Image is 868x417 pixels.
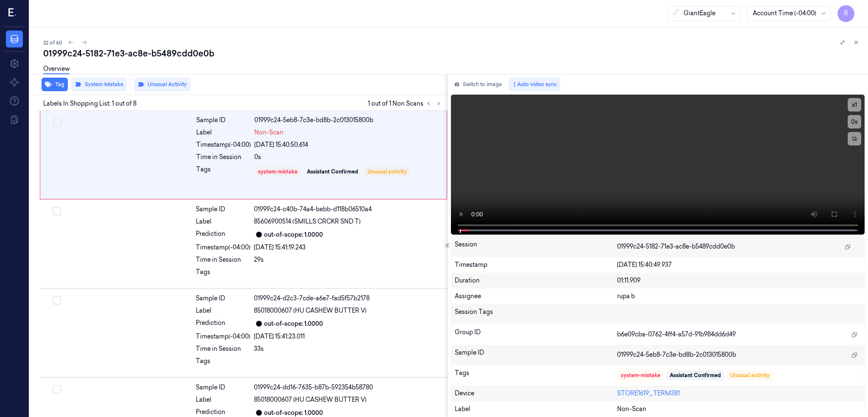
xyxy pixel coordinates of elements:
[53,207,61,215] button: Select row
[455,328,617,341] div: Group ID
[617,405,646,414] span: Non-Scan
[254,243,442,252] div: [DATE] 15:41:19.243
[455,348,617,362] div: Sample ID
[196,332,250,341] div: Timestamp (-04:00)
[617,350,736,359] span: 01999c24-5eb8-7c3e-bd8b-2c013015800b
[71,78,127,91] button: System Mistake
[730,372,770,379] div: Unusual activity
[837,5,854,22] button: R
[196,205,250,214] div: Sample ID
[617,276,861,285] div: 01:11.909
[196,268,250,281] div: Tags
[258,168,298,176] div: system-mistake
[196,255,250,264] div: Time in Session
[196,217,250,226] div: Label
[196,294,250,303] div: Sample ID
[254,306,367,315] span: 85018000607 (HU CASHEW BUTTER V)
[53,118,61,126] button: Select row
[196,383,250,392] div: Sample ID
[621,372,660,379] div: system-mistake
[53,296,61,305] button: Select row
[455,308,617,321] div: Session Tags
[196,116,251,125] div: Sample ID
[43,39,62,46] span: 22 of 60
[848,115,861,129] button: 0s
[455,292,617,301] div: Assignee
[254,255,442,264] div: 29s
[617,292,861,301] div: rupa b
[617,260,861,269] div: [DATE] 15:40:49.937
[367,168,407,176] div: Unusual activity
[617,389,861,398] div: STORE1619_TERM381
[455,369,617,382] div: Tags
[254,294,442,303] div: 01999c24-d2c3-7cde-a6e7-fad5f57b2178
[196,128,251,137] div: Label
[42,78,68,91] button: Tag
[455,240,617,254] div: Session
[264,230,323,239] div: out-of-scope: 1.0000
[196,306,250,315] div: Label
[196,319,250,329] div: Prediction
[254,217,361,226] span: 85606900514 (SMILLS CRCKR SND T)
[455,276,617,285] div: Duration
[196,140,251,149] div: Timestamp (-04:00)
[254,140,442,149] div: [DATE] 15:40:50.614
[455,405,617,414] div: Label
[848,98,861,112] button: x1
[43,48,861,59] div: 01999c24-5182-71e3-ac8e-b5489cdd0e0b
[451,78,505,91] button: Switch to image
[368,98,444,109] span: 1 out of 1 Non Scans
[254,395,367,404] span: 85018000607 (HU CASHEW BUTTER V)
[196,243,250,252] div: Timestamp (-04:00)
[617,242,735,251] span: 01999c24-5182-71e3-ac8e-b5489cdd0e0b
[196,153,251,162] div: Time in Session
[670,372,721,379] div: Assistant Confirmed
[307,168,358,176] div: Assistant Confirmed
[196,165,251,179] div: Tags
[196,229,250,240] div: Prediction
[53,385,61,394] button: Select row
[196,395,250,404] div: Label
[43,99,136,108] span: Labels In Shopping List: 1 out of 8
[254,344,442,353] div: 33s
[509,78,560,91] button: Auto video sync
[196,344,250,353] div: Time in Session
[254,205,442,214] div: 01999c24-c40b-74a4-bebb-d118b06510a4
[43,64,70,74] a: Overview
[455,260,617,269] div: Timestamp
[455,389,617,398] div: Device
[254,128,284,137] span: Non-Scan
[254,332,442,341] div: [DATE] 15:41:23.011
[617,330,736,339] span: b6e09cba-0762-4ff4-a57d-91b984dd6d49
[254,153,442,162] div: 0s
[254,116,442,125] div: 01999c24-5eb8-7c3e-bd8b-2c013015800b
[254,383,442,392] div: 01999c24-dd16-7635-b87b-592354b58780
[264,319,323,328] div: out-of-scope: 1.0000
[134,78,190,91] button: Unusual Activity
[196,357,250,370] div: Tags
